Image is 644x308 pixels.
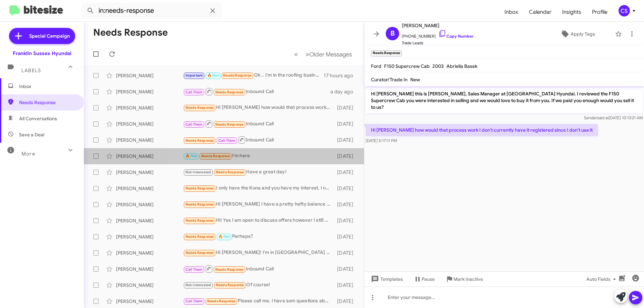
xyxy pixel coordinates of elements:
[185,170,211,174] span: Not-Interested
[218,234,230,239] span: 🔥 Hot
[543,28,612,40] button: Apply Tags
[183,297,334,305] div: Please call me. I have som questions about trim levels.
[185,218,214,223] span: Needs Response
[116,250,183,256] div: [PERSON_NAME]
[21,68,41,74] span: Labels
[581,273,624,285] button: Auto Fields
[116,201,183,208] div: [PERSON_NAME]
[207,73,219,78] span: 🔥 Hot
[116,298,183,305] div: [PERSON_NAME]
[116,121,183,127] div: [PERSON_NAME]
[597,115,609,120] span: said at
[446,63,477,69] span: Abriella Basek
[116,282,183,289] div: [PERSON_NAME]
[183,201,334,208] div: Hi [PERSON_NAME] I have a pretty hefty balance on my loan and would need to be offered enough tha...
[215,122,244,127] span: Needs Response
[81,3,222,19] input: Search
[116,88,183,95] div: [PERSON_NAME]
[183,265,334,273] div: Inbound Call
[330,88,359,95] div: a day ago
[116,217,183,224] div: [PERSON_NAME]
[183,104,334,112] div: Hi [PERSON_NAME] how would that process work I don't currently have it registered since I don't u...
[185,122,203,127] span: Call Them
[309,51,352,58] span: Older Messages
[334,298,359,305] div: [DATE]
[586,273,619,285] span: Auto Fields
[334,217,359,224] div: [DATE]
[185,154,197,158] span: 🔥 Hot
[183,233,334,240] div: Perhaps?
[185,251,214,255] span: Needs Response
[21,151,35,157] span: More
[19,131,44,138] span: Save a Deal
[613,5,637,16] button: CS
[384,63,430,69] span: F150 Supercrew Cab
[334,121,359,127] div: [DATE]
[366,88,643,113] p: Hi [PERSON_NAME] this is [PERSON_NAME], Sales Manager at [GEOGRAPHIC_DATA] Hyundai. I reviewed th...
[215,267,244,272] span: Needs Response
[183,217,334,224] div: Hi! Yes I am open to discuss offers however I still owe like $24,000
[183,72,324,79] div: Ok .. I'm in the roofing business late days this time of year .. I'm giving that yo yo just till ...
[453,273,483,285] span: Mark Inactive
[432,63,444,69] span: 2003
[364,273,408,285] button: Templates
[19,115,57,122] span: All Conversations
[390,28,395,39] span: B
[371,63,381,69] span: Ford
[116,266,183,272] div: [PERSON_NAME]
[408,273,440,285] button: Pause
[371,50,402,56] small: Needs Response
[9,28,75,44] a: Special Campaign
[116,233,183,240] div: [PERSON_NAME]
[116,185,183,192] div: [PERSON_NAME]
[302,47,356,61] button: Next
[290,47,356,61] nav: Page navigation example
[185,234,214,239] span: Needs Response
[334,104,359,111] div: [DATE]
[334,282,359,289] div: [DATE]
[438,34,474,39] a: Copy Number
[183,120,334,128] div: Inbound Call
[185,105,214,110] span: Needs Response
[587,2,613,22] a: Profile
[410,77,420,83] span: New
[334,137,359,143] div: [DATE]
[29,33,70,39] span: Special Campaign
[19,83,76,90] span: Inbox
[440,273,488,285] button: Mark Inactive
[19,99,76,106] span: Needs Response
[370,273,403,285] span: Templates
[324,72,359,79] div: 17 hours ago
[116,137,183,143] div: [PERSON_NAME]
[402,40,474,46] span: Trade Leads
[185,73,203,78] span: Important
[183,152,334,160] div: I'm here
[183,281,334,289] div: Of course!
[584,115,643,120] span: Sender [DATE] 10:13:21 AM
[334,153,359,160] div: [DATE]
[116,72,183,79] div: [PERSON_NAME]
[183,136,334,144] div: Inbound Call
[116,169,183,176] div: [PERSON_NAME]
[185,90,203,94] span: Call Them
[185,267,203,272] span: Call Them
[402,30,474,40] span: [PHONE_NUMBER]
[215,90,244,94] span: Needs Response
[185,138,214,143] span: Needs Response
[183,249,334,257] div: Hi [PERSON_NAME]! I'm in [GEOGRAPHIC_DATA] on [GEOGRAPHIC_DATA]. What's your quote on 2026 Ioniq ...
[524,2,557,22] a: Calendar
[185,202,214,207] span: Needs Response
[366,124,598,136] p: Hi [PERSON_NAME] how would that process work I don't currently have it registered since I don't u...
[207,299,236,303] span: Needs Response
[366,138,397,143] span: [DATE] 5:17:11 PM
[306,50,309,58] span: »
[116,153,183,160] div: [PERSON_NAME]
[334,250,359,256] div: [DATE]
[93,27,168,38] h1: Needs Response
[223,73,252,78] span: Needs Response
[422,273,435,285] span: Pause
[290,47,302,61] button: Previous
[571,28,595,40] span: Apply Tags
